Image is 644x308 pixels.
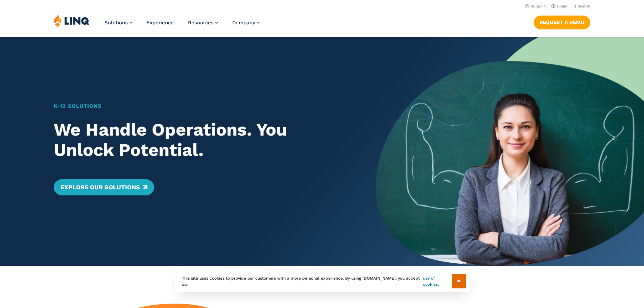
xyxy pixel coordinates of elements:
[376,37,644,266] img: Home Banner
[578,4,590,8] span: Search
[146,20,174,26] a: Experience
[232,20,255,26] span: Company
[232,20,260,26] a: Company
[534,14,590,29] nav: Button Navigation
[525,4,546,8] a: Support
[573,4,590,9] button: Open Search Bar
[188,20,218,26] a: Resources
[175,270,469,292] div: This site uses cookies to provide our customers with a more personal experience. By using [DOMAIN...
[188,20,214,26] span: Resources
[551,4,567,8] a: Login
[54,14,90,27] img: LINQ | K‑12 Software
[104,20,132,26] a: Solutions
[54,102,350,110] h1: K‑12 Solutions
[104,14,260,37] nav: Primary Navigation
[423,275,452,287] a: use of cookies.
[534,16,590,29] a: Request a Demo
[104,20,128,26] span: Solutions
[54,179,154,195] a: Explore Our Solutions
[54,120,350,160] h2: We Handle Operations. You Unlock Potential.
